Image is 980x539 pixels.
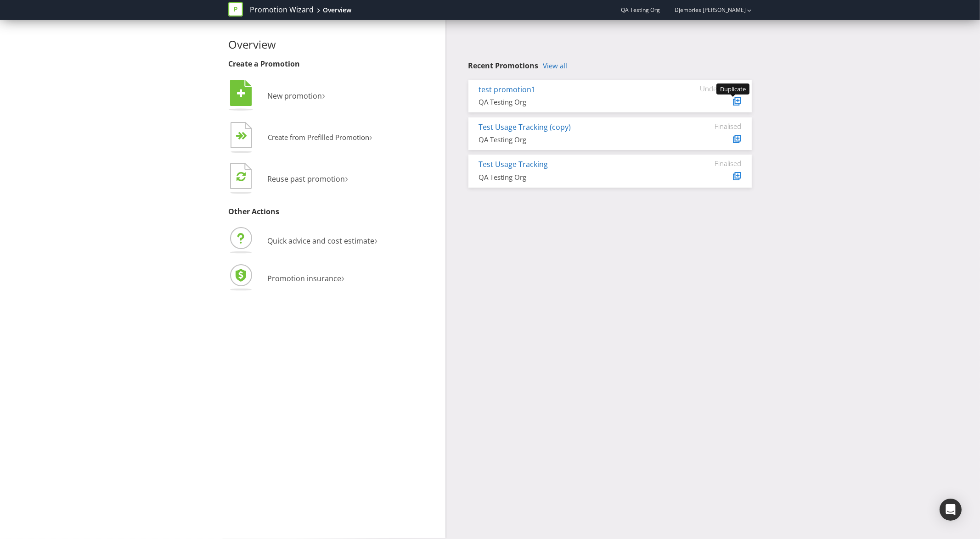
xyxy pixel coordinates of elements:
a: Test Usage Tracking (copy) [479,122,571,132]
a: Promotion Wizard [250,5,314,15]
a: Djembries [PERSON_NAME] [665,6,746,14]
div: Under review [686,84,741,93]
button: Create from Prefilled Promotion› [228,120,373,156]
span: Quick advice and cost estimate [267,236,374,246]
span: Promotion insurance [267,273,341,283]
a: View all [543,62,568,70]
span: New promotion [267,91,322,101]
div: Finalised [686,122,741,130]
tspan:  [237,89,245,99]
h3: Other Actions [228,208,439,216]
span: › [374,232,377,247]
tspan:  [237,171,246,182]
div: Overview [323,6,351,15]
div: Finalised [686,159,741,167]
span: Recent Promotions [468,61,539,71]
div: Duplicate [716,83,749,95]
span: Create from Prefilled Promotion [268,133,369,142]
h2: Overview [228,39,439,50]
div: QA Testing Org [479,172,672,182]
span: QA Testing Org [621,6,660,14]
div: Open Intercom Messenger [940,499,962,521]
span: › [369,129,372,144]
div: QA Testing Org [479,135,672,144]
div: QA Testing Org [479,97,672,107]
a: Test Usage Tracking [479,159,548,169]
tspan:  [242,132,248,140]
span: › [341,270,344,285]
a: test promotion1 [479,84,536,94]
span: › [345,170,348,185]
a: Quick advice and cost estimate› [228,236,377,246]
span: › [322,87,325,102]
span: Reuse past promotion [267,174,345,184]
a: Promotion insurance› [228,273,344,283]
h3: Create a Promotion [228,60,439,68]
